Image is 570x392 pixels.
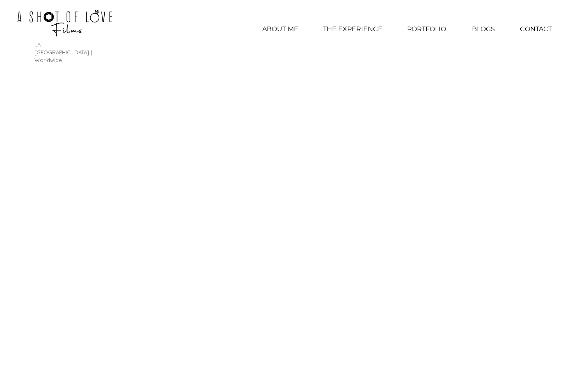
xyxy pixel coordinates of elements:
[311,19,394,39] a: THE EXPERIENCE
[258,19,302,39] p: ABOUT ME
[34,41,92,63] span: LA | [GEOGRAPHIC_DATA] | Worldwide
[403,19,450,39] p: PORTFOLIO
[516,19,556,39] p: CONTACT
[468,19,499,39] p: BLOGS
[250,19,311,39] a: ABOUT ME
[250,19,564,39] nav: Site
[508,19,564,39] a: CONTACT
[319,19,387,39] p: THE EXPERIENCE
[394,19,459,39] div: PORTFOLIO
[459,19,508,39] a: BLOGS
